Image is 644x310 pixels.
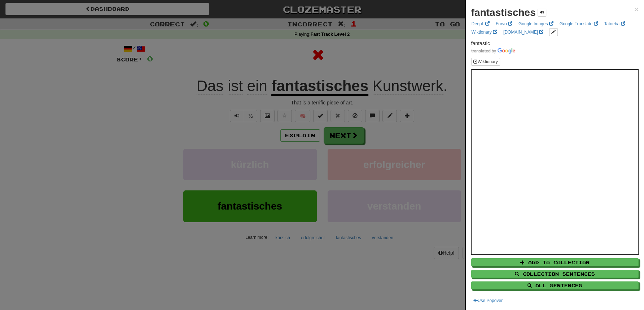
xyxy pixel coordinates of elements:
[494,20,514,28] a: Forvo
[516,20,556,28] a: Google Images
[634,5,639,13] span: ×
[634,5,639,13] button: Close
[471,48,515,54] img: Color short
[471,7,536,18] strong: fantastisches
[501,28,546,36] a: [DOMAIN_NAME]
[471,258,639,266] button: Add to Collection
[557,20,600,28] a: Google Translate
[469,20,492,28] a: DeepL
[471,270,639,278] button: Collection Sentences
[471,40,490,46] span: fantastic
[471,281,639,289] button: All Sentences
[549,28,558,36] button: edit links
[471,297,505,305] button: Use Popover
[602,20,627,28] a: Tatoeba
[471,58,500,66] button: Wiktionary
[469,28,499,36] a: Wiktionary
